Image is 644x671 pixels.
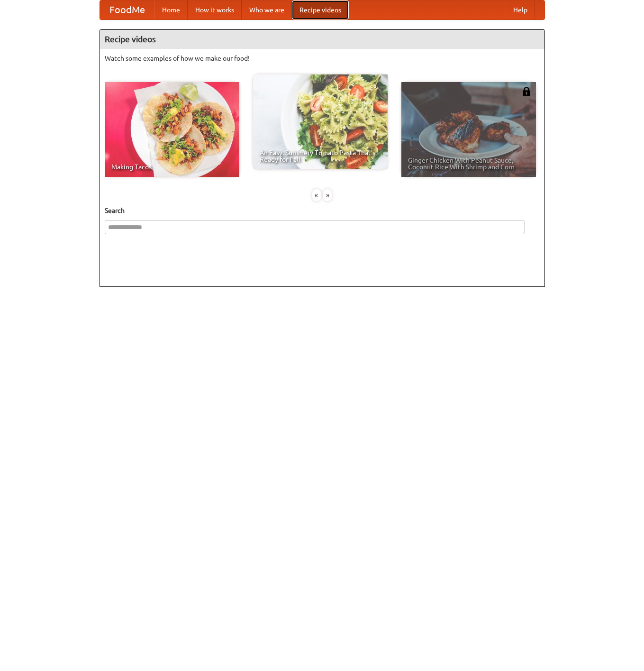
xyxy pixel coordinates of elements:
a: Help [506,0,535,19]
a: Home [154,0,188,19]
div: » [323,189,332,201]
a: Recipe videos [292,0,349,19]
span: An Easy, Summery Tomato Pasta That's Ready for Fall [260,149,381,163]
span: Making Tacos [111,164,233,170]
a: Who we are [242,0,292,19]
div: « [312,189,321,201]
a: FoodMe [100,0,154,19]
h5: Search [105,206,540,215]
img: 483408.png [522,87,531,96]
p: Watch some examples of how we make our food! [105,54,540,63]
a: An Easy, Summery Tomato Pasta That's Ready for Fall [253,74,388,169]
a: How it works [188,0,242,19]
a: Making Tacos [105,82,239,177]
h4: Recipe videos [100,30,544,49]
